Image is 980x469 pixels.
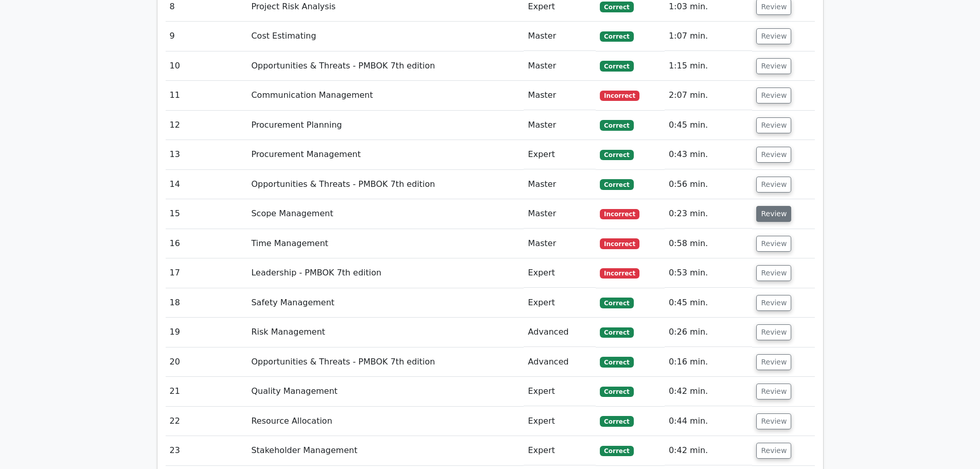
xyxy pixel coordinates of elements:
[600,238,639,249] span: Incorrect
[524,170,596,199] td: Master
[524,199,596,229] td: Master
[600,357,633,367] span: Correct
[166,111,247,140] td: 12
[524,111,596,140] td: Master
[166,377,247,406] td: 21
[756,295,791,311] button: Review
[524,348,596,377] td: Advanced
[524,51,596,81] td: Master
[665,258,753,288] td: 0:53 min.
[247,407,524,436] td: Resource Allocation
[665,22,753,51] td: 1:07 min.
[247,170,524,199] td: Opportunities & Threats - PMBOK 7th edition
[665,229,753,258] td: 0:58 min.
[600,387,633,397] span: Correct
[756,384,791,399] button: Review
[166,318,247,347] td: 19
[166,258,247,288] td: 17
[247,140,524,169] td: Procurement Management
[166,140,247,169] td: 13
[600,31,633,42] span: Correct
[166,170,247,199] td: 14
[756,413,791,429] button: Review
[247,51,524,81] td: Opportunities & Threats - PMBOK 7th edition
[247,229,524,258] td: Time Management
[600,150,633,160] span: Correct
[600,268,639,279] span: Incorrect
[524,258,596,288] td: Expert
[247,348,524,377] td: Opportunities & Threats - PMBOK 7th edition
[524,318,596,347] td: Advanced
[524,288,596,318] td: Expert
[247,318,524,347] td: Risk Management
[665,288,753,318] td: 0:45 min.
[600,298,633,308] span: Correct
[600,91,639,101] span: Incorrect
[524,377,596,406] td: Expert
[247,22,524,51] td: Cost Estimating
[665,377,753,406] td: 0:42 min.
[665,318,753,347] td: 0:26 min.
[756,117,791,133] button: Review
[756,324,791,340] button: Review
[524,81,596,110] td: Master
[524,22,596,51] td: Master
[756,88,791,103] button: Review
[600,61,633,71] span: Correct
[247,436,524,465] td: Stakeholder Management
[665,81,753,110] td: 2:07 min.
[247,81,524,110] td: Communication Management
[665,51,753,81] td: 1:15 min.
[166,288,247,318] td: 18
[665,199,753,229] td: 0:23 min.
[756,236,791,252] button: Review
[166,22,247,51] td: 9
[166,407,247,436] td: 22
[665,111,753,140] td: 0:45 min.
[247,288,524,318] td: Safety Management
[166,51,247,81] td: 10
[247,199,524,229] td: Scope Management
[756,28,791,44] button: Review
[665,348,753,377] td: 0:16 min.
[247,111,524,140] td: Procurement Planning
[600,416,633,426] span: Correct
[166,436,247,465] td: 23
[524,407,596,436] td: Expert
[247,258,524,288] td: Leadership - PMBOK 7th edition
[756,354,791,370] button: Review
[524,229,596,258] td: Master
[756,265,791,281] button: Review
[600,446,633,456] span: Correct
[665,407,753,436] td: 0:44 min.
[524,436,596,465] td: Expert
[166,199,247,229] td: 15
[756,177,791,193] button: Review
[600,120,633,130] span: Correct
[600,209,639,219] span: Incorrect
[600,2,633,12] span: Correct
[756,58,791,74] button: Review
[600,179,633,189] span: Correct
[247,377,524,406] td: Quality Management
[665,140,753,169] td: 0:43 min.
[756,206,791,222] button: Review
[166,81,247,110] td: 11
[524,140,596,169] td: Expert
[756,147,791,163] button: Review
[166,229,247,258] td: 16
[665,436,753,465] td: 0:42 min.
[756,443,791,459] button: Review
[665,170,753,199] td: 0:56 min.
[600,327,633,338] span: Correct
[166,348,247,377] td: 20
